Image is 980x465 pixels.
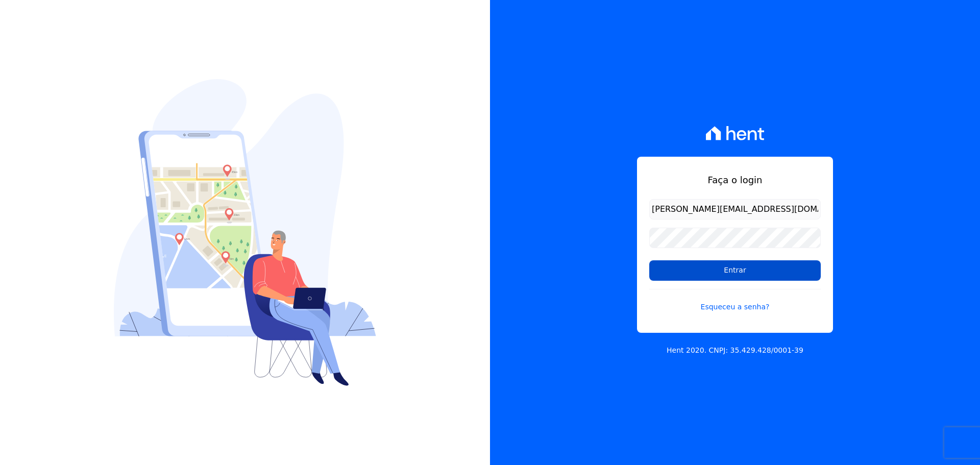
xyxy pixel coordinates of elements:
p: Hent 2020. CNPJ: 35.429.428/0001-39 [667,345,803,356]
a: Esqueceu a senha? [649,289,821,312]
input: Entrar [649,260,821,281]
h1: Faça o login [649,173,821,187]
img: Login [114,79,376,386]
input: Email [649,199,821,219]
